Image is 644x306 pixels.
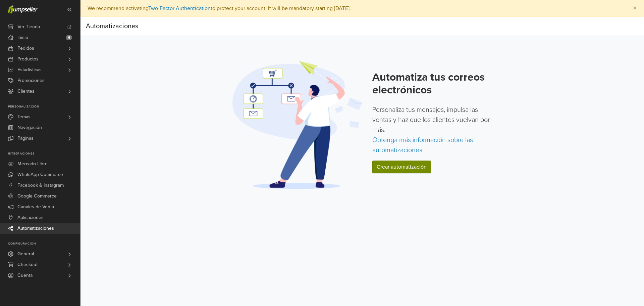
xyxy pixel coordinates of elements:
span: Pedidos [17,43,34,54]
span: Estadísticas [17,64,42,75]
span: 6 [66,35,72,40]
span: × [633,3,637,13]
span: Páginas [17,133,34,144]
p: Integraciones [8,152,80,156]
span: Aplicaciones [17,212,44,223]
span: General [17,249,34,259]
span: Clientes [17,86,35,97]
span: Temas [17,112,31,122]
p: Personaliza tus mensajes, impulsa las ventas y haz que los clientes vuelvan por más. [372,105,495,155]
p: Configuración [8,242,80,246]
a: Obtenga más información sobre las automatizaciones [372,136,473,154]
h2: Automatiza tus correos electrónicos [372,71,495,97]
span: Productos [17,54,39,64]
span: Navegación [17,122,42,133]
span: Ver Tienda [17,21,40,32]
p: Personalización [8,105,80,109]
div: Automatizaciones [86,19,138,33]
a: Crear automatización [372,161,431,173]
span: Promociones [17,75,45,86]
span: Facebook & Instagram [17,180,64,191]
span: Mercado Libre [17,159,48,169]
img: Automation [230,60,364,189]
span: Google Commerce [17,191,57,202]
span: Cuenta [17,270,33,281]
span: Checkout [17,259,38,270]
span: Inicio [17,32,28,43]
a: Two-Factor Authentication [148,5,211,12]
span: WhatsApp Commerce [17,169,63,180]
button: Close [626,0,644,16]
span: Automatizaciones [17,223,54,234]
span: Canales de Venta [17,202,54,212]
